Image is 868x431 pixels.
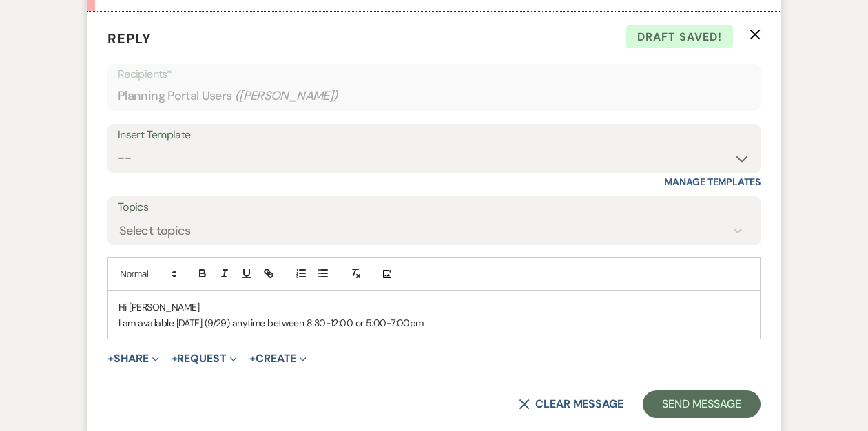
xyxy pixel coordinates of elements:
span: ( [PERSON_NAME] ) [235,87,338,105]
span: + [107,353,114,364]
button: Create [249,353,307,364]
button: Clear message [519,399,623,410]
div: Planning Portal Users [118,83,750,109]
p: Hi [PERSON_NAME] [118,299,750,315]
label: Topics [118,198,750,218]
button: Share [107,353,159,364]
button: Request [172,353,237,364]
span: + [172,353,178,364]
div: Select topics [119,222,191,240]
span: Draft saved! [626,25,733,49]
button: Send Message [643,390,761,418]
p: I am available [DATE] (9/29) anytime between 8:30-12:00 or 5:00-7:00pm [118,315,750,330]
span: + [249,353,256,364]
div: Insert Template [118,125,750,145]
p: Recipients* [118,65,750,83]
span: Reply [107,30,152,48]
a: Manage Templates [664,176,761,188]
